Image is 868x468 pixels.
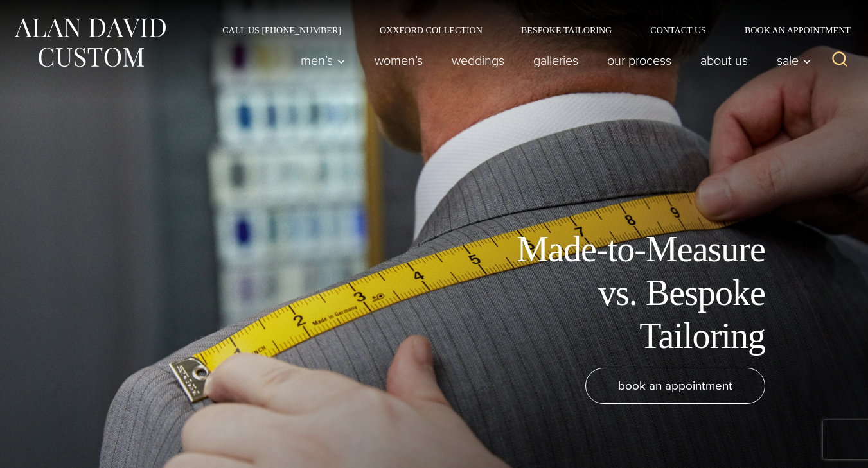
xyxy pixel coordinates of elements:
span: book an appointment [618,376,732,395]
a: Book an Appointment [725,26,855,35]
a: Contact Us [631,26,725,35]
span: Men’s [301,54,346,67]
nav: Secondary Navigation [203,26,855,35]
img: Alan David Custom [13,14,167,71]
nav: Primary Navigation [287,48,819,73]
a: Oxxford Collection [360,26,502,35]
span: Sale [777,54,811,67]
button: View Search Form [824,45,855,76]
a: Bespoke Tailoring [502,26,631,35]
a: Our Process [593,48,686,73]
a: About Us [686,48,763,73]
a: book an appointment [585,368,765,404]
h1: Made-to-Measure vs. Bespoke Tailoring [476,228,765,358]
a: Call Us [PHONE_NUMBER] [203,26,360,35]
a: Galleries [519,48,593,73]
a: weddings [438,48,519,73]
a: Women’s [360,48,438,73]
